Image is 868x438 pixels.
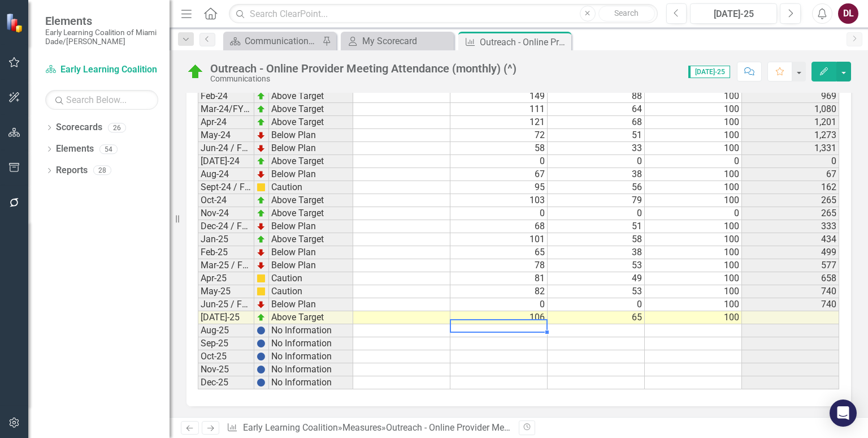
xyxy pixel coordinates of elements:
[450,298,548,311] td: 0
[257,326,266,335] img: BgCOk07PiH71IgAAAABJRU5ErkJggg==
[198,272,254,285] td: Apr-25
[598,6,655,22] button: Search
[450,233,548,246] td: 101
[198,285,254,298] td: May-25
[56,143,94,156] a: Elements
[548,311,645,324] td: 65
[742,103,839,116] td: 1,080
[645,90,742,103] td: 100
[198,90,254,103] td: Feb-24
[198,207,254,220] td: Nov-24
[450,168,548,181] td: 67
[450,194,548,207] td: 103
[198,103,254,116] td: Mar-24/FY23/24-Q3
[548,272,645,285] td: 49
[269,376,353,389] td: No Information
[614,8,639,18] span: Search
[269,311,353,324] td: Above Target
[186,63,205,81] img: Above Target
[269,181,353,194] td: Caution
[227,422,510,435] div: » »
[269,207,353,220] td: Above Target
[548,259,645,272] td: 53
[257,105,266,114] img: zOikAAAAAElFTkSuQmCC
[690,3,777,24] button: [DATE]-25
[198,311,254,324] td: [DATE]-25
[548,103,645,116] td: 64
[645,298,742,311] td: 100
[548,220,645,233] td: 51
[198,155,254,168] td: [DATE]-24
[548,246,645,259] td: 38
[245,34,319,48] div: Communications Dashboard
[742,168,839,181] td: 67
[198,246,254,259] td: Feb-25
[450,311,548,324] td: 106
[344,34,451,48] a: My Scorecard
[269,259,353,272] td: Below Plan
[229,4,657,24] input: Search ClearPoint...
[269,337,353,350] td: No Information
[198,298,254,311] td: Jun-25 / FY24/25-Q4
[269,90,353,103] td: Above Target
[269,272,353,285] td: Caution
[257,365,266,374] img: BgCOk07PiH71IgAAAABJRU5ErkJggg==
[269,129,353,142] td: Below Plan
[226,34,319,48] a: Communications Dashboard
[548,116,645,129] td: 68
[450,272,548,285] td: 81
[257,248,266,257] img: TnMDeAgwAPMxUmUi88jYAAAAAElFTkSuQmCC
[45,63,158,76] a: Early Learning Coalition
[257,300,266,309] img: TnMDeAgwAPMxUmUi88jYAAAAAElFTkSuQmCC
[108,123,126,132] div: 26
[742,155,839,168] td: 0
[838,3,858,24] button: DL
[56,164,88,177] a: Reports
[6,13,25,33] img: ClearPoint Strategy
[450,129,548,142] td: 72
[830,400,857,427] div: Open Intercom Messenger
[257,261,266,270] img: TnMDeAgwAPMxUmUi88jYAAAAAElFTkSuQmCC
[257,378,266,387] img: BgCOk07PiH71IgAAAABJRU5ErkJggg==
[548,142,645,155] td: 33
[742,285,839,298] td: 740
[742,129,839,142] td: 1,273
[243,422,338,433] a: Early Learning Coalition
[450,142,548,155] td: 58
[198,194,254,207] td: Oct-24
[548,233,645,246] td: 58
[742,207,839,220] td: 265
[480,35,568,49] div: Outreach - Online Provider Meeting Attendance (monthly) (^)
[645,207,742,220] td: 0
[198,168,254,181] td: Aug-24
[450,181,548,194] td: 95
[548,207,645,220] td: 0
[198,337,254,350] td: Sep-25
[548,194,645,207] td: 79
[450,90,548,103] td: 149
[257,209,266,218] img: zOikAAAAAElFTkSuQmCC
[269,285,353,298] td: Caution
[386,422,625,433] div: Outreach - Online Provider Meeting Attendance (monthly) (^)
[257,183,266,192] img: cBAA0RP0Y6D5n+AAAAAElFTkSuQmCC
[198,324,254,337] td: Aug-25
[450,155,548,168] td: 0
[450,259,548,272] td: 78
[645,103,742,116] td: 100
[742,194,839,207] td: 265
[645,311,742,324] td: 100
[269,324,353,337] td: No Information
[450,207,548,220] td: 0
[645,259,742,272] td: 100
[694,7,773,21] div: [DATE]-25
[198,129,254,142] td: May-24
[269,194,353,207] td: Above Target
[742,246,839,259] td: 499
[362,34,451,48] div: My Scorecard
[645,285,742,298] td: 100
[257,352,266,361] img: BgCOk07PiH71IgAAAABJRU5ErkJggg==
[269,298,353,311] td: Below Plan
[645,272,742,285] td: 100
[198,363,254,376] td: Nov-25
